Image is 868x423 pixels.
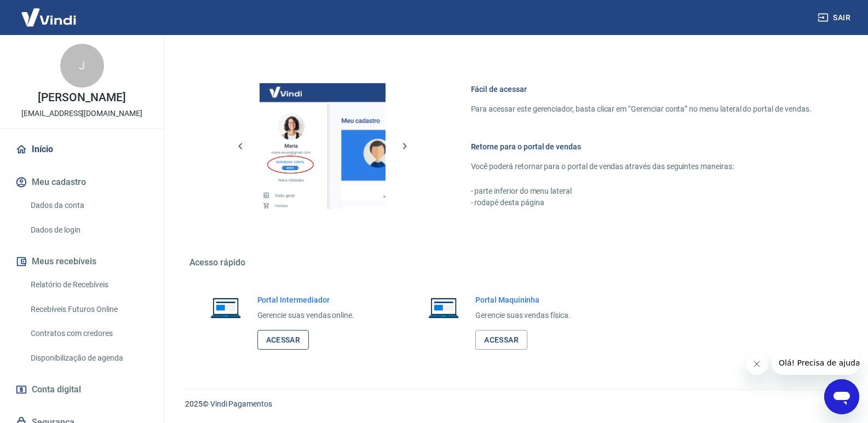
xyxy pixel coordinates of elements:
img: Imagem de um notebook aberto [421,294,467,321]
h6: Fácil de acessar [471,84,812,95]
p: Gerencie suas vendas física. [475,310,571,321]
button: Meus recebíveis [13,250,151,274]
a: Acessar [257,330,309,350]
p: [EMAIL_ADDRESS][DOMAIN_NAME] [21,108,142,119]
img: Imagem da dashboard mostrando o botão de gerenciar conta na sidebar no lado esquerdo [260,83,386,209]
iframe: Fechar mensagem [746,353,768,375]
h6: Portal Intermediador [257,294,355,305]
p: Você poderá retornar para o portal de vendas através das seguintes maneiras: [471,161,812,172]
button: Meu cadastro [13,170,151,194]
span: Conta digital [32,382,81,397]
p: 2025 © [185,398,842,410]
a: Vindi Pagamentos [210,399,272,408]
p: [PERSON_NAME] [38,92,125,103]
div: J [60,44,104,88]
a: Relatório de Recebíveis [26,274,151,296]
p: Gerencie suas vendas online. [257,310,355,321]
p: Para acessar este gerenciador, basta clicar em “Gerenciar conta” no menu lateral do portal de ven... [471,103,812,115]
a: Dados de login [26,219,151,241]
a: Início [13,137,151,161]
iframe: Mensagem da empresa [772,351,859,375]
img: Imagem de um notebook aberto [203,294,249,321]
img: Vindi [13,1,84,34]
iframe: Botão para abrir a janela de mensagens [824,379,859,414]
a: Dados da conta [26,194,151,217]
h5: Acesso rápido [189,257,838,268]
a: Acessar [475,330,527,350]
button: Sair [815,8,855,28]
h6: Portal Maquininha [475,294,571,305]
a: Conta digital [13,378,151,402]
h6: Retorne para o portal de vendas [471,141,812,152]
p: - rodapé desta página [471,197,812,208]
a: Recebíveis Futuros Online [26,298,151,321]
span: Olá! Precisa de ajuda? [7,8,92,16]
a: Disponibilização de agenda [26,347,151,369]
a: Contratos com credores [26,322,151,345]
p: - parte inferior do menu lateral [471,186,812,197]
